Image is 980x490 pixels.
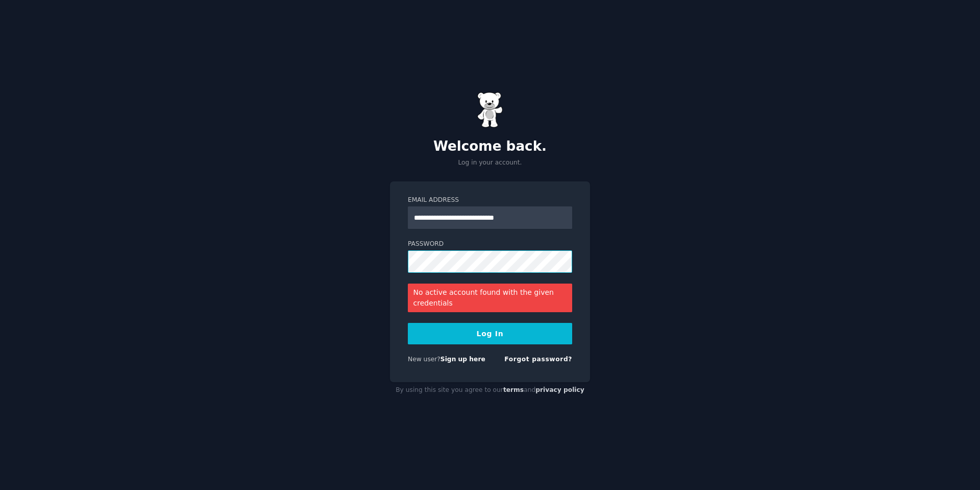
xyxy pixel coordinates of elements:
div: By using this site you agree to our and [390,382,590,399]
img: Gummy Bear [477,92,503,128]
label: Email Address [408,196,572,205]
div: No active account found with the given credentials [408,284,572,312]
a: Sign up here [440,356,485,363]
button: Log In [408,323,572,344]
span: New user? [408,356,440,363]
label: Password [408,240,572,249]
p: Log in your account. [390,158,590,168]
a: terms [503,386,524,393]
a: Forgot password? [504,356,572,363]
a: privacy policy [535,386,584,393]
h2: Welcome back. [390,138,590,155]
